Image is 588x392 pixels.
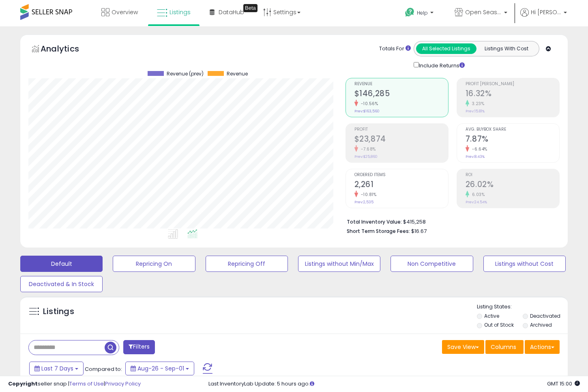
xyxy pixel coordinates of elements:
strong: Copyright [8,380,38,388]
h5: Listings [43,306,74,317]
small: -10.56% [358,101,378,107]
label: Archived [530,321,552,328]
div: Include Returns [408,60,474,70]
span: Profit [PERSON_NAME] [466,82,559,86]
small: Prev: $25,860 [354,154,378,159]
a: Terms of Use [69,380,104,388]
h2: 2,261 [354,180,448,191]
span: Aug-26 - Sep-01 [137,364,184,373]
span: Columns [491,343,516,351]
h2: $23,874 [354,134,448,145]
span: 2025-09-9 15:00 GMT [547,380,580,388]
small: -6.64% [469,146,487,152]
div: Totals For [379,45,411,53]
i: Get Help [405,7,415,17]
small: Prev: 24.54% [466,200,487,205]
a: Help [399,1,442,26]
button: All Selected Listings [416,43,476,54]
span: Compared to: [85,365,122,373]
b: Total Inventory Value: [347,218,402,225]
small: Prev: 15.81% [466,109,485,114]
button: Repricing Off [206,256,288,272]
h2: 7.87% [466,134,559,145]
div: seller snap | | [8,380,141,388]
span: Overview [112,8,138,16]
button: Actions [525,340,560,354]
span: DataHub [219,8,244,16]
button: Non Competitive [391,256,473,272]
button: Repricing On [113,256,195,272]
small: Prev: $163,560 [354,109,380,114]
a: Hi [PERSON_NAME] [520,8,567,26]
button: Save View [442,340,484,354]
a: Privacy Policy [105,380,141,388]
li: $415,258 [347,216,554,226]
small: -7.68% [358,146,376,152]
button: Columns [485,340,524,354]
div: Last InventoryLab Update: 5 hours ago. [208,380,580,388]
button: Last 7 Days [29,362,84,375]
span: Profit [354,127,448,132]
span: Ordered Items [354,173,448,177]
small: -10.81% [358,192,377,198]
button: Deactivated & In Stock [20,276,103,292]
small: 6.03% [469,192,485,198]
button: Listings without Cost [483,256,566,272]
h5: Analytics [41,43,95,56]
button: Default [20,256,103,272]
button: Aug-26 - Sep-01 [125,362,194,375]
label: Active [484,312,499,319]
button: Filters [123,340,155,354]
b: Short Term Storage Fees: [347,228,410,235]
button: Listings without Min/Max [298,256,380,272]
span: ROI [466,173,559,177]
button: Listings With Cost [476,43,536,54]
label: Out of Stock [484,321,514,328]
h2: 16.32% [466,89,559,100]
span: Help [417,9,428,16]
span: Avg. Buybox Share [466,127,559,132]
span: $16.67 [411,227,427,235]
span: Open Seasons [465,8,502,16]
span: Last 7 Days [41,364,73,373]
small: 3.23% [469,101,485,107]
div: Tooltip anchor [243,4,258,12]
span: Revenue (prev) [167,71,204,77]
small: Prev: 2,535 [354,200,373,205]
span: Listings [170,8,191,16]
small: Prev: 8.43% [466,154,485,159]
h2: $146,285 [354,89,448,100]
span: Revenue [354,82,448,86]
span: Hi [PERSON_NAME] [531,8,561,16]
h2: 26.02% [466,180,559,191]
label: Deactivated [530,312,560,319]
p: Listing States: [477,303,568,311]
span: Revenue [227,71,248,77]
